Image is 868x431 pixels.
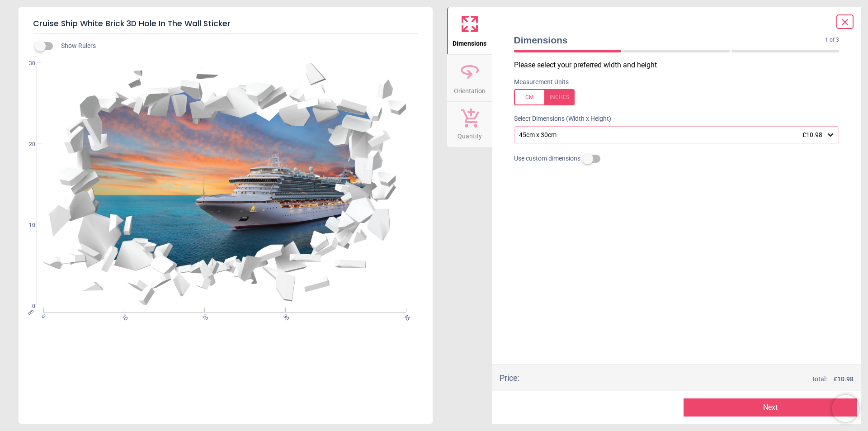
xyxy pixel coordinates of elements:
div: 45cm x 30cm [518,131,826,139]
button: Orientation [447,55,492,102]
span: £10.98 [802,131,822,138]
span: 10 [18,222,35,229]
span: 1 of 3 [825,36,839,44]
span: Use custom dimensions [514,154,580,163]
div: Total: [533,375,854,384]
span: 10.98 [837,375,854,383]
span: 30 [18,60,35,67]
button: Dimensions [447,7,492,54]
iframe: Brevo live chat [832,395,859,422]
span: Orientation [454,82,486,96]
span: Dimensions [453,35,486,48]
span: Quantity [458,128,482,141]
span: 20 [18,141,35,148]
span: 45 [402,313,408,319]
span: Dimensions [514,33,826,47]
span: 20 [201,313,207,319]
span: 10 [120,313,126,319]
button: Next [684,398,857,417]
span: cm [26,308,34,316]
div: Price : [500,372,519,384]
div: Show Rulers [40,41,433,52]
span: 0 [18,303,35,310]
label: Measurement Units [514,78,569,87]
p: Please select your preferred width and height [514,60,847,70]
span: 0 [39,313,45,319]
label: Select Dimensions (Width x Height) [507,114,611,123]
span: 30 [281,313,287,319]
span: £ [834,375,854,384]
button: Quantity [447,102,492,147]
h5: Cruise Ship White Brick 3D Hole In The Wall Sticker [33,14,418,33]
